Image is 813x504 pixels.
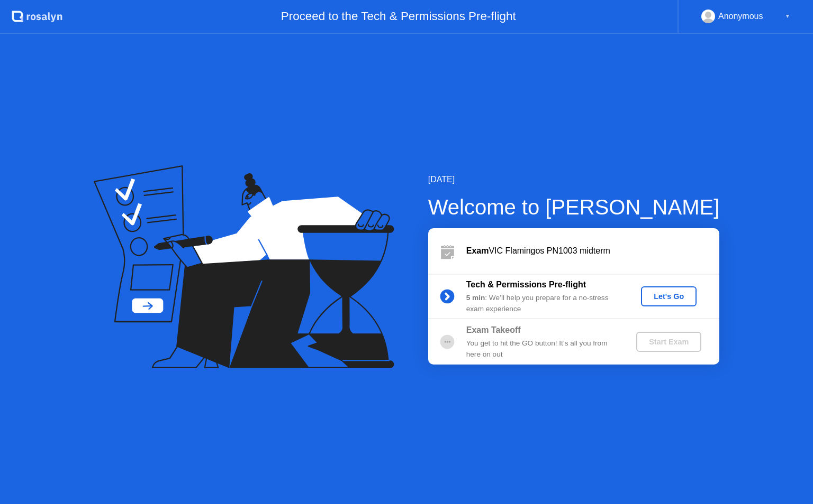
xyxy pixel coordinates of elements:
div: Anonymous [718,10,763,23]
button: Let's Go [641,286,697,306]
div: Start Exam [640,338,697,346]
b: Exam [466,246,489,255]
b: 5 min [466,294,485,302]
b: Exam Takeoff [466,325,521,334]
div: Let's Go [645,292,692,301]
div: Welcome to [PERSON_NAME] [428,191,720,223]
b: Tech & Permissions Pre-flight [466,280,586,289]
div: You get to hit the GO button! It’s all you from here on out [466,338,619,360]
div: ▼ [785,10,790,23]
div: VIC Flamingos PN1003 midterm [466,245,719,257]
div: [DATE] [428,173,720,186]
div: : We’ll help you prepare for a no-stress exam experience [466,293,619,314]
button: Start Exam [636,332,701,352]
